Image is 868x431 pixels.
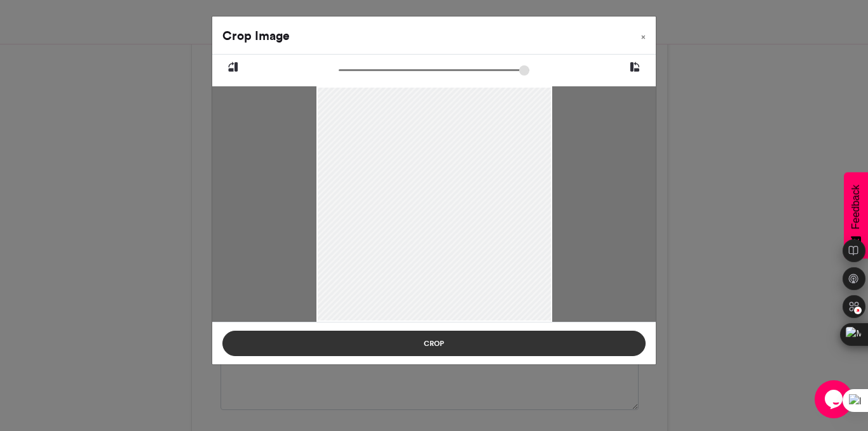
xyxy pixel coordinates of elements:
h4: Crop Image [222,27,290,45]
button: Close [631,17,656,52]
span: × [641,33,646,41]
iframe: chat widget [815,380,855,418]
button: Feedback - Show survey [844,172,868,258]
button: Crop [222,331,646,356]
span: Feedback [850,185,862,229]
